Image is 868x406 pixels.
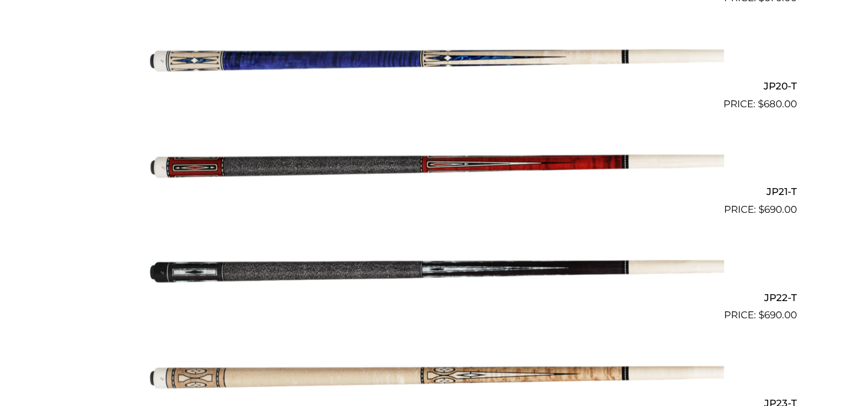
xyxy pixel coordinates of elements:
bdi: 680.00 [758,98,797,110]
a: JP22-T $690.00 [72,222,797,323]
bdi: 690.00 [758,309,797,321]
span: $ [758,309,764,321]
h2: JP22-T [72,287,797,308]
img: JP20-T [145,10,724,107]
img: JP21-T [145,116,724,213]
bdi: 690.00 [758,204,797,215]
h2: JP21-T [72,181,797,202]
a: JP21-T $690.00 [72,116,797,217]
a: JP20-T $680.00 [72,10,797,111]
img: JP22-T [145,222,724,318]
span: $ [758,98,764,110]
span: $ [758,204,764,215]
h2: JP20-T [72,75,797,96]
